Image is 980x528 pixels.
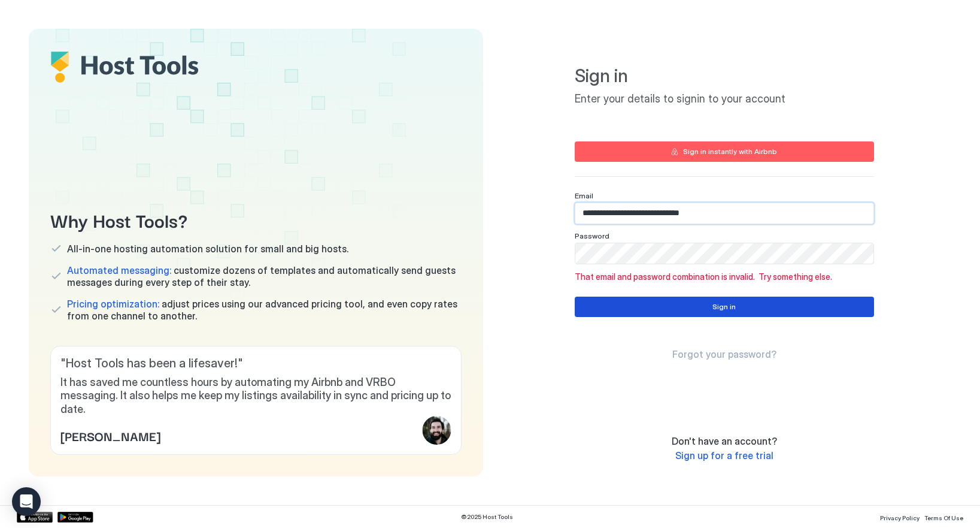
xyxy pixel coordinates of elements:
[17,512,53,523] a: App Store
[575,191,593,200] span: Email
[675,449,773,462] a: Sign up for a free trial
[924,511,963,523] a: Terms Of Use
[60,427,160,445] span: [PERSON_NAME]
[675,449,773,461] span: Sign up for a free trial
[57,512,93,523] a: Google Play Store
[575,65,874,88] span: Sign in
[924,514,963,521] span: Terms Of Use
[67,243,348,255] span: All-in-one hosting automation solution for small and big hosts.
[67,298,159,310] span: Pricing optimization:
[67,264,171,276] span: Automated messaging:
[575,231,609,240] span: Password
[575,297,874,317] button: Sign in
[575,271,874,282] span: That email and password combination is invalid. Try something else.
[67,298,462,322] span: adjust prices using our advanced pricing tool, and even copy rates from one channel to another.
[50,206,462,233] span: Why Host Tools?
[683,146,777,157] div: Sign in instantly with Airbnb
[60,376,451,417] span: It has saved me countless hours by automating my Airbnb and VRBO messaging. It also helps me keep...
[880,511,920,523] a: Privacy Policy
[423,416,451,445] div: profile
[712,301,736,312] div: Sign in
[575,92,874,106] span: Enter your details to signin to your account
[880,514,920,521] span: Privacy Policy
[575,203,873,224] input: Input Field
[575,243,873,264] input: Input Field
[461,513,513,521] span: © 2025 Host Tools
[672,435,777,447] span: Don't have an account?
[672,348,776,361] a: Forgot your password?
[60,356,451,371] span: " Host Tools has been a lifesaver! "
[67,264,462,288] span: customize dozens of templates and automatically send guests messages during every step of their s...
[672,348,776,360] span: Forgot your password?
[12,487,41,516] div: Open Intercom Messenger
[575,141,874,162] button: Sign in instantly with Airbnb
